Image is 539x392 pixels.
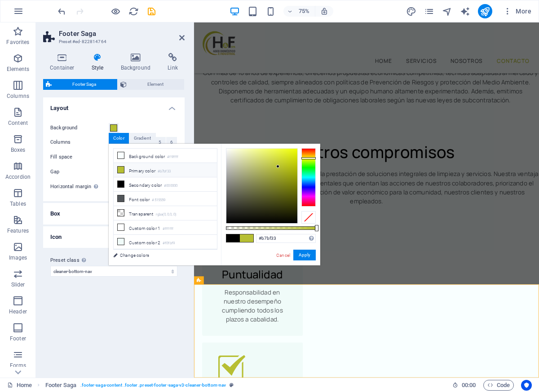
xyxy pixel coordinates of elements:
li: Transparent [114,206,217,220]
i: Reload page [128,6,139,17]
i: On resize automatically adjust zoom level to fit chosen device. [320,7,328,15]
i: Design (Ctrl+Alt+Y) [406,6,416,17]
button: publish [478,4,492,18]
li: Background color [114,149,217,163]
nav: breadcrumb [45,380,234,391]
span: Code [487,380,510,391]
span: Footer Saga [54,79,115,90]
li: Font color [114,192,217,206]
label: Background [50,123,109,133]
button: Apply [293,250,316,260]
p: Elements [7,66,30,73]
small: rgba(0,0,0,.0) [156,211,177,218]
small: #ffffff [163,226,173,232]
p: Columns [7,92,29,100]
h4: Style [85,53,114,72]
a: Change colors [109,250,213,261]
li: Custom color 2 [114,235,217,249]
span: 6 [170,137,173,148]
h6: 75% [297,6,311,17]
p: Header [9,308,27,315]
div: Clear Color Selection [301,211,316,224]
button: pages [424,6,435,17]
a: Click to cancel selection. Double-click to open Pages [7,380,32,391]
button: More [499,4,535,18]
p: Favorites [6,39,29,46]
button: text_generator [460,6,471,17]
label: Columns [50,137,109,148]
h4: Layout [43,97,185,114]
button: design [406,6,417,17]
small: #000000 [164,183,177,189]
span: More [503,7,531,16]
button: Footer Saga [43,79,117,90]
label: Horizontal margin [50,181,109,192]
div: Color [109,133,129,144]
h4: Background [114,53,161,72]
p: Tables [10,200,26,207]
li: Custom color 1 [114,220,217,235]
h4: Box [43,203,185,225]
button: reload [128,6,139,17]
h2: Footer Saga [59,30,185,38]
button: undo [56,6,67,17]
button: 5 [155,137,166,148]
div: Gradient [129,133,155,144]
button: 6 [166,137,177,148]
p: Boxes [11,146,26,154]
i: Save (Ctrl+S) [146,6,157,17]
span: #000000 [226,234,240,242]
button: Element [118,79,185,90]
h6: Session time [452,380,476,391]
label: Preset class [50,255,177,266]
span: #b7bf33 [240,234,253,242]
small: #f9ffff [167,154,178,160]
button: Code [483,380,514,391]
p: Content [8,119,28,127]
li: Secondary color [114,177,217,192]
i: Pages (Ctrl+Alt+S) [424,6,434,17]
i: This element is a customizable preset [230,383,234,388]
p: Forms [10,362,26,369]
i: Navigator [442,6,452,17]
p: Features [7,227,29,234]
label: Gap [50,169,109,174]
button: 75% [283,6,315,17]
span: : [468,382,469,388]
p: Images [9,254,27,261]
span: Click to select. Double-click to edit [45,380,77,391]
a: Cancel [275,252,291,259]
p: Accordion [5,173,31,181]
button: Usercentrics [521,380,532,391]
span: . footer-saga-content .footer .preset-footer-saga-v3-cleaner-bottom-nav [80,380,226,391]
h3: Preset #ed-822814764 [59,38,167,46]
span: 5 [159,137,161,148]
span: Element [129,79,182,90]
li: Primary color [114,163,217,177]
i: Publish [480,6,490,17]
h4: Container [43,53,85,72]
button: navigator [442,6,453,17]
h4: Link [161,53,185,72]
h4: Icon [43,226,185,248]
small: #b7bf33 [158,168,171,175]
i: AI Writer [460,6,470,17]
p: Slider [11,281,25,288]
button: save [146,6,157,17]
i: Undo: Delete Text (Ctrl+Z) [57,6,67,17]
label: Fill space [50,152,109,163]
span: 00 00 [462,380,476,391]
small: #515559 [152,197,165,203]
button: Click here to leave preview mode and continue editing [110,6,121,17]
small: #f0fbf9 [163,240,175,247]
p: Footer [10,335,26,342]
